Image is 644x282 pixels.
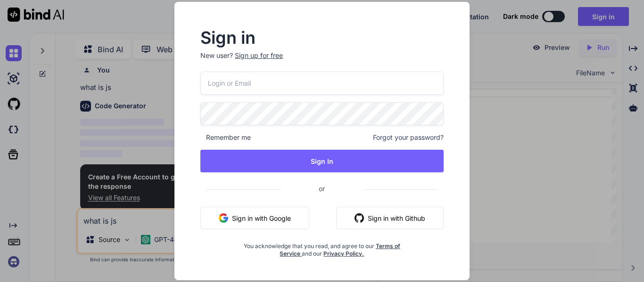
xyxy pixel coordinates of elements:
button: Sign in with Github [336,207,444,229]
a: Terms of Service [280,242,400,257]
span: Forgot your password? [373,133,444,142]
p: New user? [200,51,444,72]
a: Privacy Policy. [323,250,364,257]
button: Sign in with Google [200,207,309,229]
input: Login or Email [200,72,444,95]
span: Remember me [200,133,251,142]
div: Sign up for free [235,51,283,60]
img: github [355,213,364,223]
h2: Sign in [200,30,444,45]
div: You acknowledge that you read, and agree to our and our [241,237,403,258]
span: or [281,177,363,200]
img: google [219,213,228,223]
button: Sign In [200,150,444,172]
